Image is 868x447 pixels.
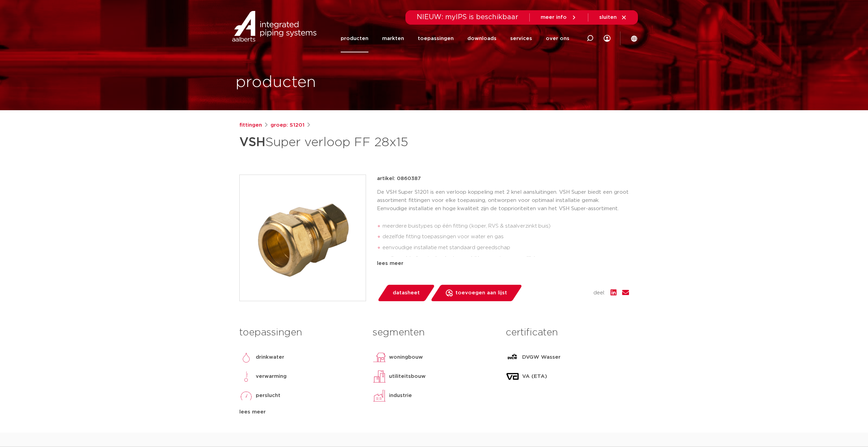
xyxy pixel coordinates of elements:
img: Product Image for VSH Super verloop FF 28x15 [240,175,366,301]
a: services [510,25,532,52]
li: meerdere buistypes op één fitting (koper, RVS & staalverzinkt buis) [382,221,629,232]
strong: VSH [239,136,265,149]
img: perslucht [239,389,253,403]
p: artikel: 0860387 [377,175,421,183]
a: downloads [467,25,496,52]
a: markten [382,25,404,52]
div: lees meer [377,259,629,268]
p: industrie [389,392,412,400]
p: drinkwater [256,353,284,361]
img: woningbouw [373,350,386,364]
img: verwarming [239,370,253,383]
a: datasheet [377,285,435,301]
nav: Menu [341,25,569,52]
p: De VSH Super S1201 is een verloop koppeling met 2 knel aansluitingen. VSH Super biedt een groot a... [377,188,629,213]
li: dezelfde fitting toepassingen voor water en gas [382,231,629,242]
span: sluiten [599,15,617,20]
h3: segmenten [373,326,495,340]
span: deel: [593,289,605,297]
p: utiliteitsbouw [389,372,426,381]
h3: toepassingen [239,326,362,340]
a: meer info [541,14,577,21]
div: my IPS [604,25,611,52]
span: datasheet [393,288,420,298]
a: over ons [546,25,569,52]
p: woningbouw [389,353,423,361]
img: DVGW Wasser [506,350,519,364]
h1: producten [236,72,316,93]
li: snelle verbindingstechnologie waarbij her-montage mogelijk is [382,253,629,264]
h3: certificaten [506,326,629,340]
img: VA (ETA) [506,370,519,383]
img: drinkwater [239,350,253,364]
span: meer info [541,15,567,20]
p: verwarming [256,372,287,381]
img: industrie [373,389,386,403]
img: utiliteitsbouw [373,370,386,383]
div: lees meer [239,408,362,416]
a: fittingen [239,121,262,129]
p: DVGW Wasser [522,353,561,361]
a: producten [341,25,368,52]
p: VA (ETA) [522,372,547,381]
a: groep: S1201 [271,121,304,129]
a: sluiten [599,14,627,21]
a: toepassingen [418,25,454,52]
p: perslucht [256,392,280,400]
span: NIEUW: myIPS is beschikbaar [417,14,518,21]
h1: Super verloop FF 28x15 [239,132,496,153]
li: eenvoudige installatie met standaard gereedschap [382,242,629,253]
span: toevoegen aan lijst [455,288,507,298]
